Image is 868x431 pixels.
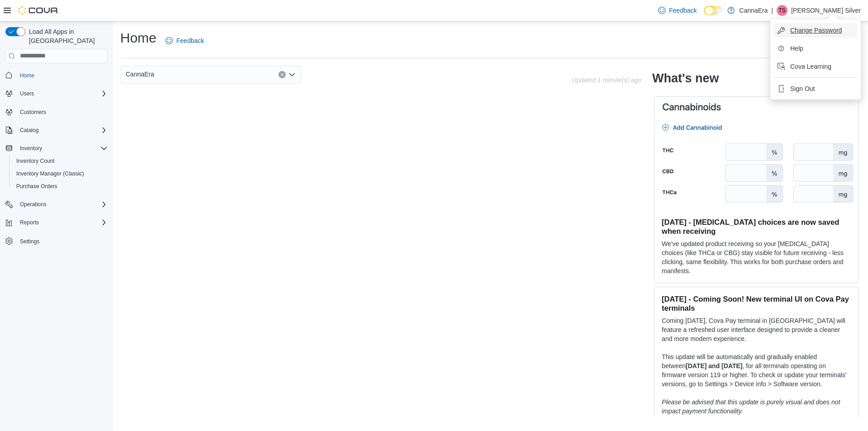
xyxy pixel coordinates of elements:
[13,181,108,192] span: Purchase Orders
[2,124,111,137] button: Catalog
[686,362,742,369] strong: [DATE] and [DATE]
[777,5,788,16] div: Tammi Silver
[20,238,39,245] span: Settings
[790,62,831,71] span: Cova Learning
[176,36,204,45] span: Feedback
[774,41,857,56] button: Help
[20,90,34,97] span: Users
[655,1,700,19] a: Feedback
[16,88,108,99] span: Users
[278,71,286,78] button: Clear input
[652,71,719,85] h2: What's new
[16,70,38,81] a: Home
[13,156,108,166] span: Inventory Count
[16,70,108,81] span: Home
[20,145,42,152] span: Inventory
[16,236,43,247] a: Settings
[771,5,773,16] p: |
[162,32,208,50] a: Feedback
[662,352,851,388] p: This update will be automatically and gradually enabled between , for all terminals operating on ...
[778,5,785,16] span: TS
[9,167,111,180] button: Inventory Manager (Classic)
[25,27,108,45] span: Load All Apps in [GEOGRAPHIC_DATA]
[20,72,34,79] span: Home
[13,168,108,179] span: Inventory Manager (Classic)
[9,180,111,193] button: Purchase Orders
[704,6,723,15] input: Dark Mode
[790,26,842,35] span: Change Password
[774,59,857,74] button: Cova Learning
[16,199,50,210] button: Operations
[16,217,108,228] span: Reports
[669,6,697,15] span: Feedback
[288,71,296,78] button: Open list of options
[126,69,154,80] span: CannaEra
[662,218,851,236] h3: [DATE] - [MEDICAL_DATA] choices are now saved when receiving
[774,81,857,96] button: Sign Out
[16,157,55,165] span: Inventory Count
[790,84,815,93] span: Sign Out
[16,183,57,190] span: Purchase Orders
[791,5,861,16] p: [PERSON_NAME] Silver
[662,398,840,415] em: Please be advised that this update is purely visual and does not impact payment functionality.
[790,44,803,53] span: Help
[13,168,88,179] a: Inventory Manager (Classic)
[13,156,58,166] a: Inventory Count
[2,234,111,247] button: Settings
[2,216,111,229] button: Reports
[16,107,50,118] a: Customers
[16,143,46,154] button: Inventory
[16,170,84,177] span: Inventory Manager (Classic)
[662,294,851,313] h3: [DATE] - Coming Soon! New terminal UI on Cova Pay terminals
[2,87,111,100] button: Users
[16,199,108,210] span: Operations
[572,76,642,84] p: Updated 1 minute(s) ago
[739,5,768,16] p: CannaEra
[5,65,108,271] nav: Complex example
[2,69,111,82] button: Home
[16,88,38,99] button: Users
[662,239,851,275] p: We've updated product receiving so your [MEDICAL_DATA] choices (like THCa or CBG) stay visible fo...
[662,316,851,343] p: Coming [DATE], Cova Pay terminal in [GEOGRAPHIC_DATA] will feature a refreshed user interface des...
[16,235,108,246] span: Settings
[18,6,59,15] img: Cova
[16,143,108,154] span: Inventory
[774,23,857,38] button: Change Password
[20,109,46,116] span: Customers
[2,142,111,155] button: Inventory
[20,127,38,134] span: Catalog
[2,105,111,118] button: Customers
[9,155,111,167] button: Inventory Count
[2,198,111,211] button: Operations
[16,106,108,118] span: Customers
[16,217,42,228] button: Reports
[20,219,39,226] span: Reports
[13,181,61,192] a: Purchase Orders
[120,29,156,47] h1: Home
[16,125,108,136] span: Catalog
[20,201,47,208] span: Operations
[16,125,42,136] button: Catalog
